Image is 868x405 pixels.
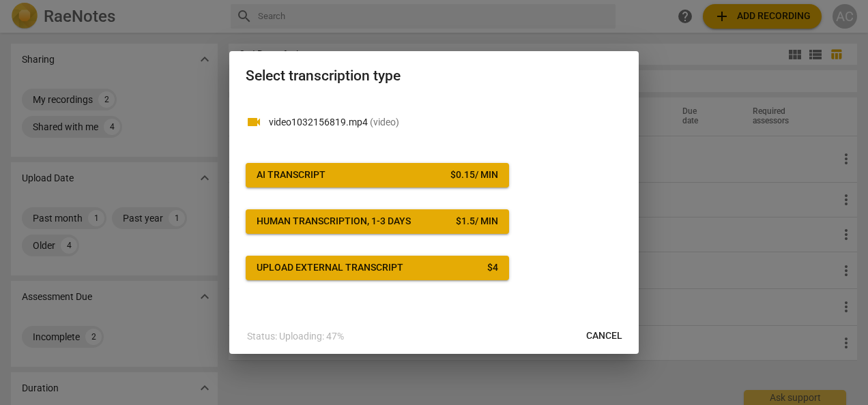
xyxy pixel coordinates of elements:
[456,215,498,228] div: $ 1.5 / min
[487,261,498,275] div: $ 4
[257,168,325,182] div: AI Transcript
[246,209,509,234] button: Human transcription, 1-3 days$1.5/ min
[257,261,403,275] div: Upload external transcript
[257,215,411,228] div: Human transcription, 1-3 days
[575,324,633,348] button: Cancel
[370,117,399,127] span: ( video )
[269,115,622,130] p: video1032156819.mp4(video)
[586,329,622,343] span: Cancel
[246,114,262,130] span: videocam
[246,163,509,187] button: AI Transcript$0.15/ min
[247,329,344,344] p: Status: Uploading: 47%
[246,256,509,280] button: Upload external transcript$4
[246,67,622,85] h2: Select transcription type
[450,168,498,182] div: $ 0.15 / min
